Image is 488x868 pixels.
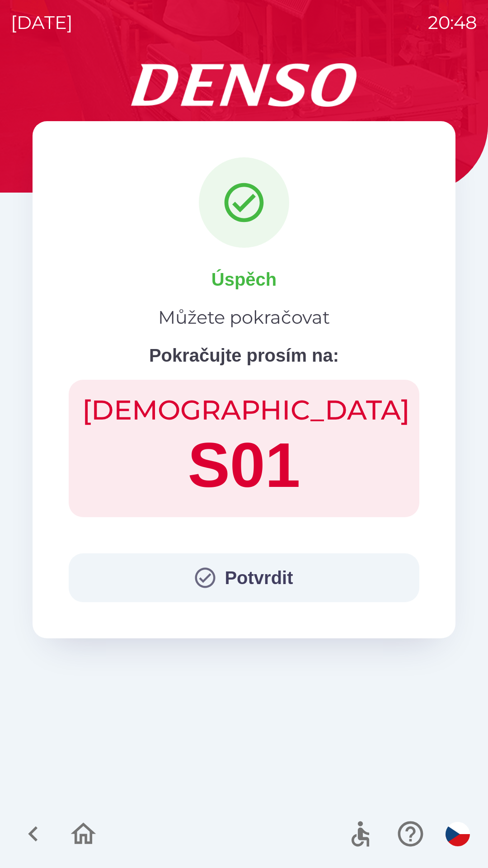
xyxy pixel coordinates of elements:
img: cs flag [446,822,470,846]
p: [DATE] [11,9,73,36]
p: Pokračujte prosím na: [149,342,339,369]
h2: [DEMOGRAPHIC_DATA] [82,393,406,427]
p: Můžete pokračovat [158,304,330,331]
p: Úspěch [211,266,277,293]
p: 20:48 [428,9,477,36]
button: Potvrdit [69,553,419,602]
img: Logo [33,63,455,107]
h1: S01 [82,427,406,504]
